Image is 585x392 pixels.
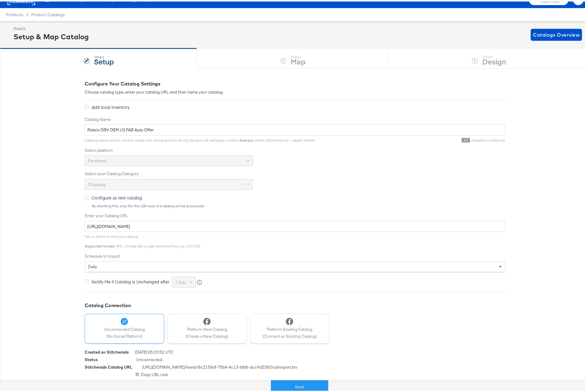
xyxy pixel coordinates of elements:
[240,136,253,141] strong: Example
[85,233,200,247] span: Tell us where to find your catalog. : XML, comma, tab or pipe delimited files e.g. CSV, TSV.
[85,88,505,94] div: Choose catalog type, enter your catalog URL and then name your catalog.
[104,325,145,331] span: Unconnected Catalog
[533,29,580,37] span: Catalogs Overview
[6,11,23,16] span: Products
[167,312,247,342] button: Platform New Catalog(Create a New Catalog)
[85,136,315,141] span: Catalog names will be used to create sets and audiences during Dynamic Ad campaign creation. : Wi...
[85,220,505,231] input: Enter Catalog URL, e.g. http://www.example.com/products.xml
[94,53,114,58] div: Step: 1
[85,115,505,121] label: Catalog Name
[88,262,97,268] span: daily
[88,157,107,162] span: Facebook
[85,355,98,361] div: Status
[142,363,297,370] span: [URL][DOMAIN_NAME] /feeds/ 8c2158df-70b4-4c13-bfd6-dcc9d23fb3cd /export.tsv
[85,211,505,217] label: Enter your Catalog URL
[85,363,132,369] div: Stitcherads Catalog URL
[136,355,162,363] span: Unconnected
[88,180,106,186] span: Shopping
[250,312,329,342] button: Platform Existing Catalog(Connect an Existing Catalog)
[186,332,228,338] span: (Create a New Catalog)
[85,123,505,134] input: Name your catalog e.g. My Dynamic Product Catalog
[315,136,505,141] div: characters remaining
[175,278,186,283] span: 1 day
[31,11,65,16] a: Product Catalogs
[85,252,505,258] label: Schedule to Import
[14,24,89,30] div: Assets
[85,79,505,86] div: Configure Your Catalog Settings
[14,30,89,40] div: Setup & Map Catalog
[85,348,129,354] div: Created on Stitcherads
[85,242,115,247] strong: Supported formats
[262,332,317,338] span: (Connect an Existing Catalog)
[92,103,129,109] span: Add local inventory
[186,325,228,331] span: Platform New Catalog
[23,11,31,16] span: /
[85,301,505,307] div: Catalog Connection
[462,136,470,141] span: 67
[85,370,505,376] div: Copy URL Link
[94,55,114,65] strong: Setup
[85,312,164,342] button: Unconnected Catalog(No Social Platform)
[92,202,505,207] div: By checking this, only the first 100 rows of a catalog will be processed.
[531,27,582,39] button: Catalogs Overview
[85,146,505,152] label: Select platform
[85,169,505,175] label: Select your Catalog Category
[104,332,145,338] span: (No Social Platform)
[92,193,142,199] span: Configure as test catalog
[135,348,173,355] span: [DATE] 05:23:52 UTC
[92,277,169,283] span: Notify Me if Catalog is Unchanged after
[262,325,317,331] span: Platform Existing Catalog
